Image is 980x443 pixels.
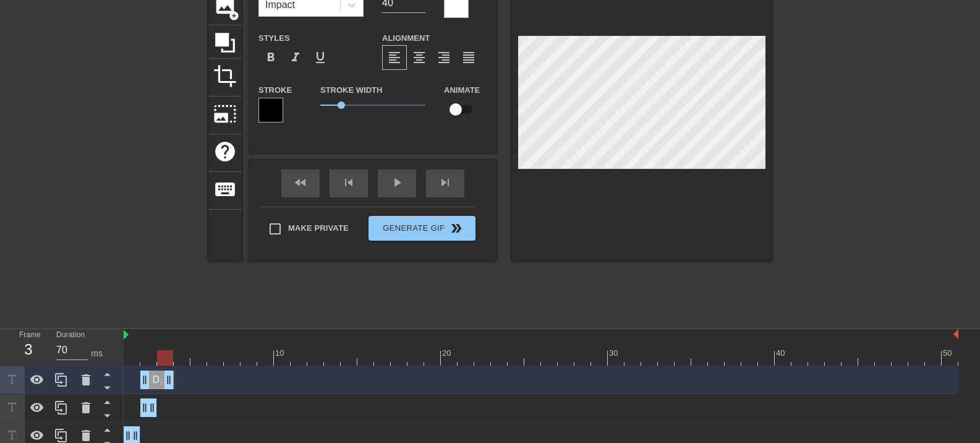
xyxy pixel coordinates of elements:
span: skip_previous [341,175,356,190]
span: skip_next [438,175,453,190]
span: help [213,140,237,163]
div: 20 [442,347,453,359]
span: keyboard [213,178,237,201]
span: format_align_left [387,50,402,65]
span: format_bold [263,50,278,65]
button: Generate Gif [369,216,475,241]
span: Generate Gif [373,221,471,236]
label: Styles [258,32,290,45]
span: drag_handle [122,429,134,442]
img: bound-end.png [953,329,958,339]
label: Duration [56,332,85,339]
div: 3 [19,338,38,361]
span: crop [213,64,237,88]
span: double_arrow [449,221,464,236]
div: 50 [943,347,954,359]
span: drag_handle [146,402,158,414]
label: Alignment [382,32,430,45]
div: 10 [275,347,286,359]
span: drag_handle [138,402,151,414]
span: format_align_justify [461,50,476,65]
span: format_underline [313,50,328,65]
div: 40 [776,347,787,359]
span: drag_handle [129,429,142,442]
span: format_align_center [412,50,427,65]
span: play_arrow [390,175,404,190]
span: photo_size_select_large [213,102,237,126]
span: format_italic [288,50,303,65]
span: fast_rewind [293,175,308,190]
label: Stroke [258,84,292,97]
div: 30 [609,347,620,359]
label: Animate [444,84,480,97]
div: ms [91,347,103,360]
label: Stroke Width [320,84,382,97]
span: format_align_right [437,50,451,65]
span: Make Private [288,222,349,234]
span: add_circle [229,11,239,21]
div: Frame [10,329,47,365]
